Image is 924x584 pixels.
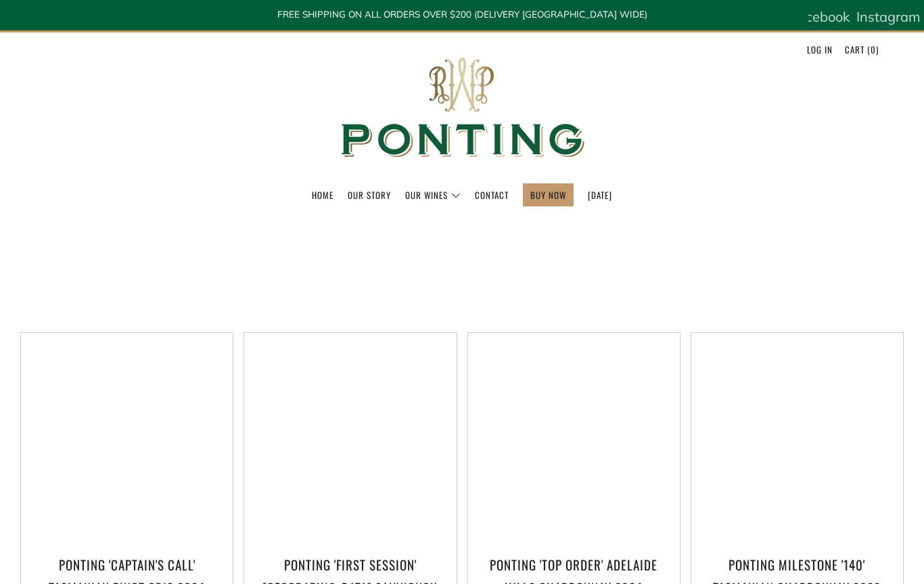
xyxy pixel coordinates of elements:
[807,39,833,60] a: Log in
[327,32,597,183] img: Ponting Wines
[348,184,391,206] a: Our Story
[845,39,879,60] a: Cart (0)
[588,184,612,206] a: [DATE]
[856,3,921,30] a: Instagram
[475,184,509,206] a: Contact
[871,43,876,56] span: 0
[312,184,333,206] a: Home
[405,184,461,206] a: Our Wines
[790,8,850,25] span: Facebook
[530,184,566,206] a: BUY NOW
[790,3,850,30] a: Facebook
[856,8,921,25] span: Instagram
